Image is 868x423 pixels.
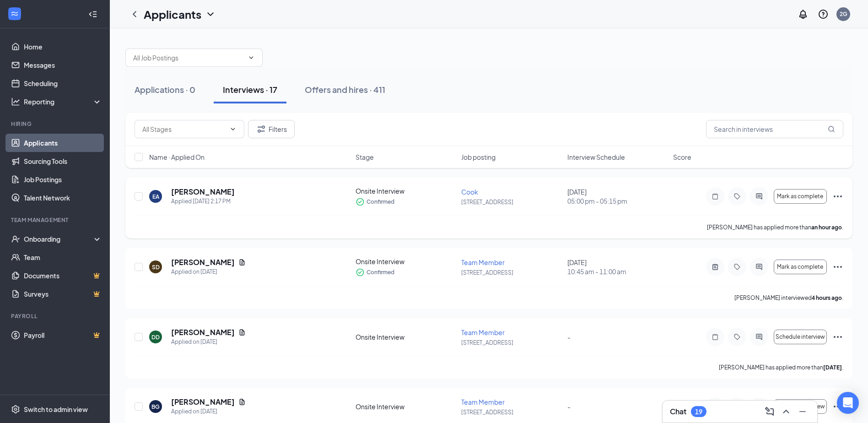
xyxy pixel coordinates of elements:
svg: Tag [732,193,743,200]
svg: Tag [732,263,743,271]
div: Onboarding [24,234,94,244]
p: [PERSON_NAME] has applied more than . [707,223,843,231]
p: [STREET_ADDRESS] [461,339,561,347]
a: PayrollCrown [24,326,102,344]
div: Offers and hires · 411 [305,84,385,95]
div: Payroll [11,312,100,320]
div: Interviews · 17 [223,84,277,95]
p: [PERSON_NAME] has applied more than . [719,363,843,371]
div: DD [151,333,160,341]
button: Schedule interview [774,330,827,344]
h5: [PERSON_NAME] [171,187,235,197]
p: [STREET_ADDRESS] [461,408,561,416]
svg: CheckmarkCircle [356,268,365,277]
svg: ActiveChat [754,263,765,271]
div: Reporting [24,97,102,106]
a: Messages [24,56,102,74]
a: Applicants [24,134,102,152]
svg: Ellipses [832,191,843,202]
p: [STREET_ADDRESS] [461,269,561,277]
button: Filter Filters [248,120,295,138]
span: - [567,333,571,341]
h5: [PERSON_NAME] [171,327,235,337]
span: - [567,402,571,411]
svg: ChevronUp [781,406,792,417]
span: 10:45 am - 11:00 am [567,267,668,276]
input: All Job Postings [133,53,244,63]
div: Onsite Interview [356,257,456,266]
button: Minimize [795,404,810,419]
svg: Document [238,259,246,266]
svg: ComposeMessage [764,406,775,417]
svg: Analysis [11,97,20,106]
svg: Minimize [797,406,808,417]
div: Team Management [11,216,100,224]
div: SD [152,263,160,271]
div: Hiring [11,120,100,128]
svg: Note [710,333,721,341]
div: EA [152,193,159,201]
h3: Chat [670,407,686,417]
span: Job posting [461,152,496,162]
input: Search in interviews [706,120,843,138]
svg: ChevronDown [248,54,255,61]
div: 2G [840,10,847,18]
span: Interview Schedule [567,152,625,162]
svg: Ellipses [832,261,843,272]
a: Sourcing Tools [24,152,102,170]
a: Team [24,248,102,266]
svg: ChevronLeft [129,9,140,20]
div: [DATE] [567,258,668,276]
button: Schedule interview [774,399,827,414]
span: Schedule interview [776,334,825,340]
svg: Document [238,398,246,406]
svg: ActiveNote [710,263,721,271]
svg: Collapse [88,10,97,19]
svg: UserCheck [11,234,20,244]
span: Team Member [461,398,505,406]
svg: ChevronDown [229,125,237,133]
svg: CheckmarkCircle [356,197,365,206]
div: Switch to admin view [24,405,88,414]
span: Cook [461,188,478,196]
button: ChevronUp [779,404,793,419]
span: 05:00 pm - 05:15 pm [567,196,668,206]
div: BG [151,403,160,411]
svg: Settings [11,405,20,414]
svg: MagnifyingGlass [828,125,835,133]
h1: Applicants [144,6,201,22]
a: DocumentsCrown [24,266,102,285]
svg: ActiveChat [754,193,765,200]
div: Onsite Interview [356,402,456,411]
a: Scheduling [24,74,102,92]
svg: Notifications [798,9,809,20]
svg: ActiveChat [754,333,765,341]
div: [DATE] [567,187,668,206]
svg: Filter [256,124,267,135]
span: Name · Applied On [149,152,205,162]
h5: [PERSON_NAME] [171,257,235,267]
div: Applied [DATE] 2:17 PM [171,197,235,206]
button: Mark as complete [774,189,827,204]
div: Applications · 0 [135,84,195,95]
span: Team Member [461,258,505,266]
svg: QuestionInfo [818,9,829,20]
a: Talent Network [24,189,102,207]
div: 19 [695,408,702,416]
span: Stage [356,152,374,162]
span: Confirmed [367,268,394,277]
b: [DATE] [823,364,842,371]
svg: Document [238,329,246,336]
span: Team Member [461,328,505,336]
svg: ChevronDown [205,9,216,20]
b: 4 hours ago [812,294,842,301]
input: All Stages [142,124,226,134]
b: an hour ago [811,224,842,231]
button: Mark as complete [774,260,827,274]
span: Mark as complete [777,193,823,200]
span: Mark as complete [777,264,823,270]
p: [STREET_ADDRESS] [461,198,561,206]
svg: Ellipses [832,401,843,412]
span: Score [673,152,691,162]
